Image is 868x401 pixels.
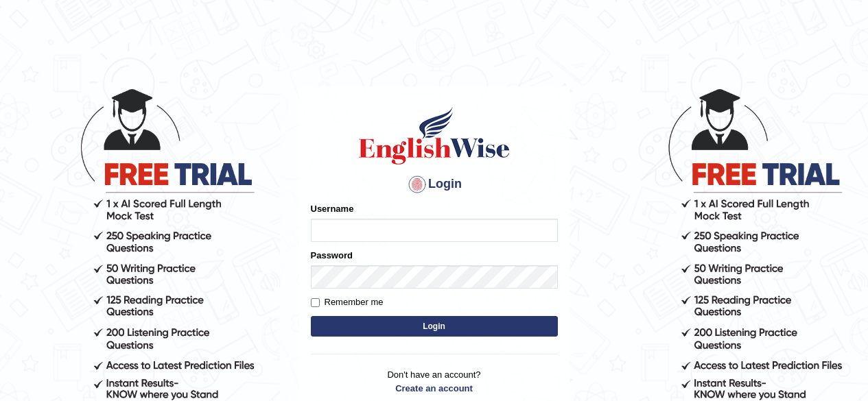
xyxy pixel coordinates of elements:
[311,202,354,215] label: Username
[356,105,513,167] img: Logo of English Wise sign in for intelligent practice with AI
[311,249,353,262] label: Password
[311,173,558,195] h4: Login
[311,298,320,307] input: Remember me
[311,295,384,309] label: Remember me
[311,316,558,337] button: Login
[311,382,558,395] a: Create an account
